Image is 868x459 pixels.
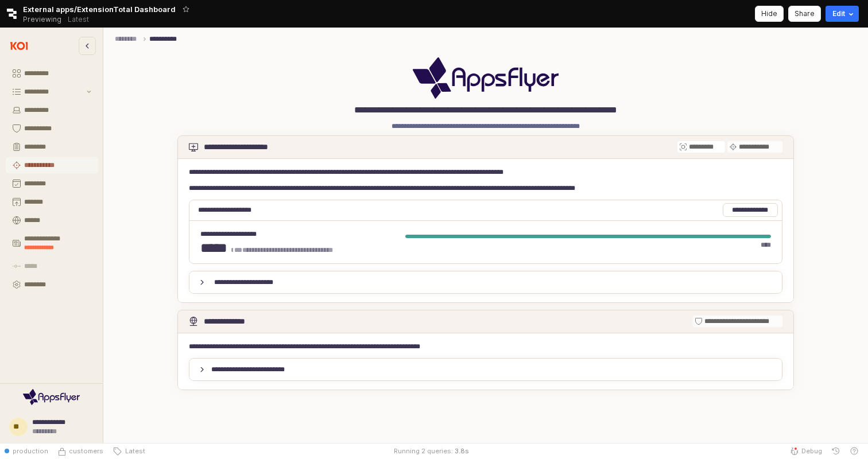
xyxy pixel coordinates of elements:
span: customers [69,446,103,456]
button: Add app to favorites [180,3,192,15]
button: Source Control [53,443,108,459]
span: Debug [801,446,822,456]
div: Progress bar [405,235,771,250]
button: Inventory [6,84,98,100]
span: Latest [122,446,145,456]
p: Share [795,9,815,18]
button: Debug [785,443,827,459]
button: Audit [6,258,98,274]
span: 1,464 [200,241,227,255]
button: Endpoints [6,102,98,118]
button: Share app [788,6,821,22]
button: Dashboard [6,65,98,81]
button: Koidex [6,212,98,228]
button: Releases and History [61,11,95,28]
button: Requests [6,176,98,192]
button: Hide app [755,6,784,22]
span: External apps/ExtensionTotal Dashboard [23,3,176,15]
button: Edit [826,6,859,22]
button: Help [845,443,863,459]
button: Policies [6,139,98,155]
button: Guardrails [6,120,98,137]
span: 150(Min. recommended for discovery) [230,244,350,256]
button: Publish [6,194,98,210]
span: 3.8 s [455,446,469,456]
nav: Breadcrumbs [115,34,857,44]
button: Remediation [6,157,98,173]
span: production [13,446,48,456]
span: Previewing [23,14,61,25]
main: App Frame [103,28,868,443]
div: Running 2 queries: [394,446,453,456]
div: Previewing Latest [23,11,95,28]
button: Settings [6,277,98,293]
button: Threat Center [6,231,98,256]
div: Hide [761,6,777,21]
button: History [827,443,845,459]
button: Latest [108,443,150,459]
p: Latest [68,15,89,24]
